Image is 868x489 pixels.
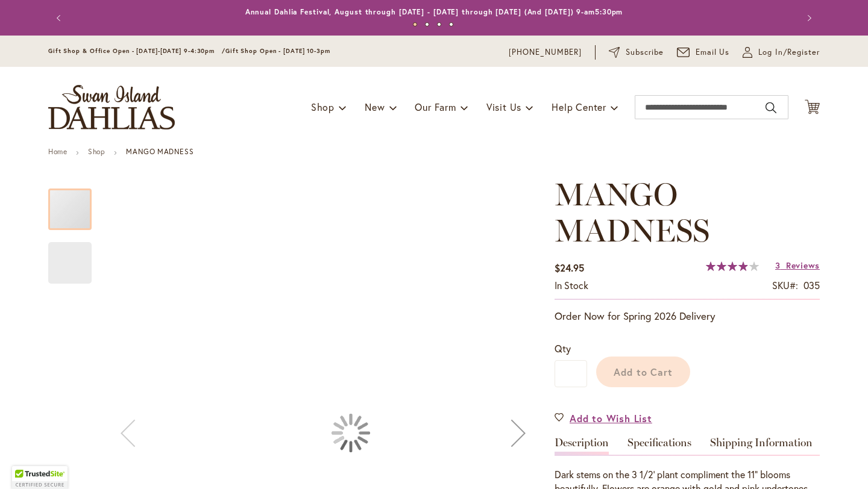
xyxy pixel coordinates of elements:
span: $24.95 [555,261,584,274]
strong: MANGO MADNESS [126,147,193,156]
span: Add to Wish List [570,411,652,425]
div: Mango Madness [48,230,92,284]
span: Gift Shop Open - [DATE] 10-3pm [225,47,330,55]
span: Gift Shop & Office Open - [DATE]-[DATE] 9-4:30pm / [48,47,225,55]
a: Home [48,147,67,156]
a: store logo [48,85,175,129]
span: 3 [775,260,781,271]
a: Subscribe [609,46,664,58]
span: Visit Us [486,101,521,113]
a: Shipping Information [710,437,813,455]
div: 035 [804,279,820,293]
span: New [365,101,385,113]
button: 3 of 4 [437,22,441,26]
span: Help Center [552,101,606,113]
span: Log In/Register [758,46,820,58]
a: Email Us [677,46,730,58]
button: 4 of 4 [449,22,453,26]
a: 3 Reviews [775,260,820,271]
span: Subscribe [626,46,664,58]
a: Shop [88,147,105,156]
a: Annual Dahlia Festival, August through [DATE] - [DATE] through [DATE] (And [DATE]) 9-am5:30pm [245,7,623,16]
p: Order Now for Spring 2026 Delivery [555,309,820,323]
strong: SKU [772,279,798,291]
button: Next [796,6,820,30]
span: Qty [555,342,571,355]
button: 2 of 4 [425,22,429,26]
button: 1 of 4 [413,22,417,26]
div: Availability [555,279,588,293]
div: Mango Madness [48,176,104,230]
a: Log In/Register [743,46,820,58]
span: Shop [311,101,335,113]
a: Specifications [627,437,691,455]
span: Reviews [786,260,820,271]
div: 78% [706,261,759,271]
a: Description [555,437,609,455]
span: In stock [555,279,588,291]
button: Previous [48,6,72,30]
span: Our Farm [415,101,456,113]
span: MANGO MADNESS [555,175,709,249]
a: [PHONE_NUMBER] [509,46,582,58]
a: Add to Wish List [555,411,652,425]
span: Email Us [696,46,730,58]
iframe: Launch Accessibility Center [9,446,43,480]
